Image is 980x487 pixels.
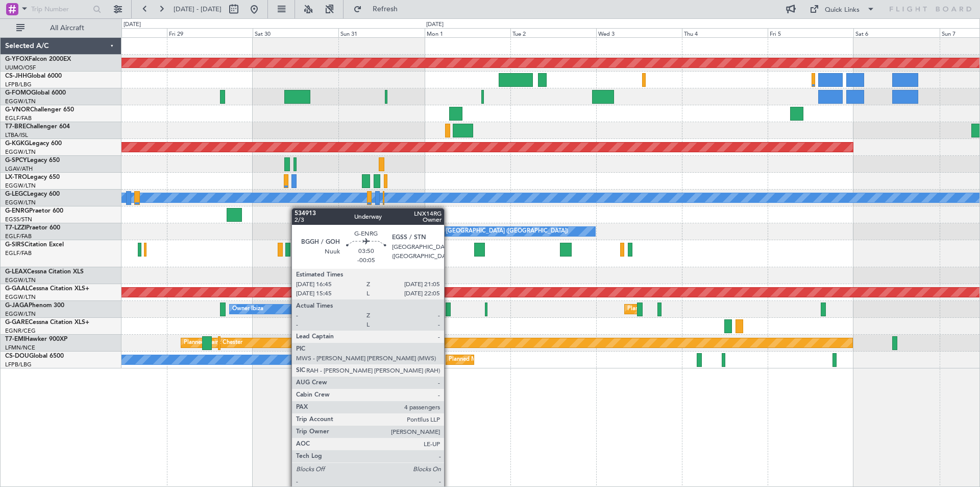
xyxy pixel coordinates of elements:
[5,216,32,223] a: EGSS/STN
[5,225,26,231] span: T7-LZZI
[5,208,29,214] span: G-ENRG
[232,302,263,317] div: Owner Ibiza
[5,353,29,359] span: CS-DOU
[5,56,71,62] a: G-YFOXFalcon 2000EX
[5,124,26,130] span: T7-BRE
[682,28,768,37] div: Thu 4
[5,344,35,352] a: LFMN/NCE
[5,73,62,79] a: CS-JHHGlobal 6000
[5,199,36,206] a: EGGW/LTN
[31,2,90,17] input: Trip Number
[5,249,32,257] a: EGLF/FAB
[5,269,84,275] a: G-LEAXCessna Citation XLS
[5,191,60,197] a: G-LEGCLegacy 600
[768,28,853,37] div: Fri 5
[627,302,788,317] div: Planned Maint [GEOGRAPHIC_DATA] ([GEOGRAPHIC_DATA])
[167,28,253,37] div: Fri 29
[5,208,63,214] a: G-ENRGPraetor 600
[5,319,29,326] span: G-GARE
[5,90,66,96] a: G-FOMOGlobal 6000
[11,20,111,36] button: All Aircraft
[5,81,32,88] a: LFPB/LBG
[184,335,242,351] div: Planned Maint Chester
[5,64,36,72] a: UUMO/OSF
[5,225,60,231] a: T7-LZZIPraetor 600
[5,131,28,139] a: LTBA/ISL
[338,28,424,37] div: Sun 31
[27,25,108,32] span: All Aircraft
[425,28,510,37] div: Mon 1
[5,242,64,248] a: G-SIRSCitation Excel
[5,107,30,113] span: G-VNOR
[5,336,25,342] span: T7-EMI
[5,182,36,190] a: EGGW/LTN
[364,6,407,13] span: Refresh
[5,303,64,309] a: G-JAGAPhenom 300
[853,28,939,37] div: Sat 6
[5,174,27,180] span: LX-TRO
[5,148,36,156] a: EGGW/LTN
[5,124,70,130] a: T7-BREChallenger 604
[5,90,31,96] span: G-FOMO
[5,141,29,147] span: G-KGKG
[5,174,60,180] a: LX-TROLegacy 650
[426,20,444,29] div: [DATE]
[5,276,36,284] a: EGGW/LTN
[5,233,32,240] a: EGLF/FAB
[5,107,74,113] a: G-VNORChallenger 650
[5,98,36,105] a: EGGW/LTN
[5,293,36,301] a: EGGW/LTN
[5,361,32,368] a: LFPB/LBG
[5,336,67,342] a: T7-EMIHawker 900XP
[5,73,27,79] span: CS-JHH
[5,191,27,197] span: G-LEGC
[5,157,27,164] span: G-SPCY
[5,56,29,62] span: G-YFOX
[5,157,60,164] a: G-SPCYLegacy 650
[5,319,89,326] a: G-GARECessna Citation XLS+
[5,269,27,275] span: G-LEAX
[349,1,410,17] button: Refresh
[5,310,36,318] a: EGGW/LTN
[825,5,860,15] div: Quick Links
[253,28,338,37] div: Sat 30
[81,28,167,37] div: Thu 28
[5,114,32,122] a: EGLF/FAB
[5,327,36,335] a: EGNR/CEG
[124,20,141,29] div: [DATE]
[5,141,62,147] a: G-KGKGLegacy 600
[5,286,89,292] a: G-GAALCessna Citation XLS+
[449,352,609,367] div: Planned Maint [GEOGRAPHIC_DATA] ([GEOGRAPHIC_DATA])
[596,28,682,37] div: Wed 3
[804,1,880,17] button: Quick Links
[5,353,64,359] a: CS-DOUGlobal 6500
[5,165,33,173] a: LGAV/ATH
[5,242,24,248] span: G-SIRS
[5,303,29,309] span: G-JAGA
[174,5,222,14] span: [DATE] - [DATE]
[510,28,596,37] div: Tue 2
[427,224,568,239] div: Owner [GEOGRAPHIC_DATA] ([GEOGRAPHIC_DATA])
[5,286,29,292] span: G-GAAL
